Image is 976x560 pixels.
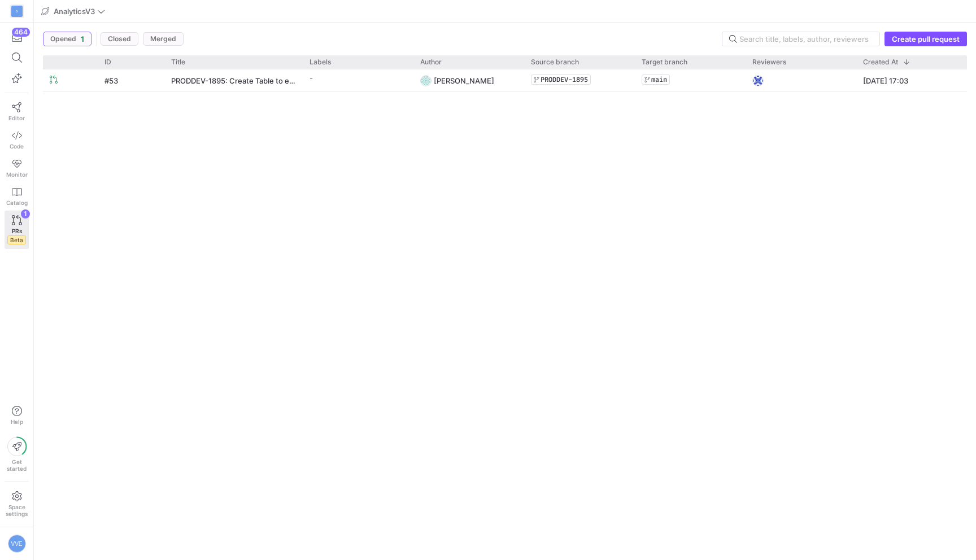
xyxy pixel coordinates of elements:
[892,34,960,43] span: Create pull request
[642,58,687,66] span: Target branch
[5,2,29,21] a: S
[5,27,29,47] button: 464
[101,32,138,46] button: Closed
[43,32,91,46] button: Opened1
[651,76,667,84] span: main
[752,58,786,66] span: Reviewers
[54,7,95,16] span: AnalyticsV3
[310,58,331,66] span: Labels
[171,70,296,91] a: PRODDEV-1895: Create Table to enable [PERSON_NAME] Flowchart
[420,58,442,66] span: Author
[7,235,26,244] span: Beta
[5,486,29,522] a: Spacesettings
[541,76,588,84] span: PRODDEV-1895
[8,115,25,121] span: Editor
[5,532,29,555] button: VVE
[5,211,29,249] a: PRsBeta1
[50,35,76,43] span: Opened
[310,75,313,82] span: -
[98,69,164,91] div: #53
[5,432,29,476] button: Getstarted
[81,34,84,43] span: 1
[6,504,28,517] span: Space settings
[5,401,29,430] button: Help
[11,6,23,17] div: S
[38,4,108,19] button: AnalyticsV3
[6,199,28,206] span: Catalog
[7,458,27,472] span: Get started
[108,35,131,43] span: Closed
[10,143,24,150] span: Code
[434,76,494,85] span: [PERSON_NAME]
[143,32,184,46] button: Merged
[10,418,24,425] span: Help
[12,28,30,37] div: 464
[752,75,764,86] img: https://secure.gravatar.com/avatar/f6671cd2a05f07763c26b7c51498fb60cfaf2294cb7f5454d24a2f40f3e5ce...
[6,171,28,178] span: Monitor
[856,69,967,91] div: [DATE] 17:03
[884,32,967,46] button: Create pull request
[5,182,29,211] a: Catalog
[863,58,898,66] span: Created At
[5,154,29,182] a: Monitor
[5,126,29,154] a: Code
[104,58,111,66] span: ID
[21,209,30,218] div: 1
[171,58,185,66] span: Title
[5,98,29,126] a: Editor
[8,535,26,553] div: VVE
[739,34,873,43] input: Search title, labels, author, reviewers
[420,75,432,86] img: https://secure.gravatar.com/avatar/4ae3cbd058e6d92ba6e33bd5bd80ef5726c61ee73ecc0d5d7e045de1ba942e...
[150,35,176,43] span: Merged
[531,58,579,66] span: Source branch
[12,228,22,234] span: PRs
